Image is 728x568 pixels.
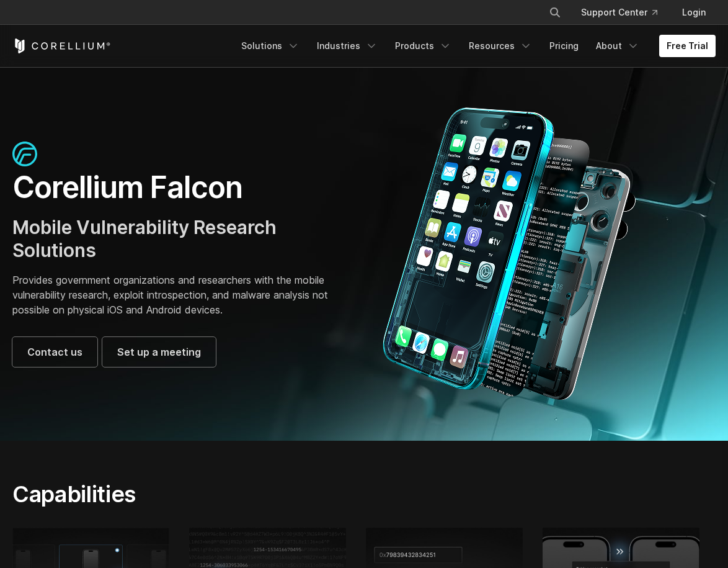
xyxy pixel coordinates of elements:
span: Mobile Vulnerability Research Solutions [12,216,277,262]
a: Resources [461,35,539,57]
img: Corellium_Falcon Hero 1 [376,107,643,401]
div: Navigation Menu [534,1,716,24]
button: Search [544,1,566,24]
a: Support Center [571,1,667,24]
h2: Capabilities [12,480,473,508]
a: Free Trial [659,35,716,57]
span: Contact us [27,345,82,359]
a: Pricing [542,35,586,57]
a: Industries [309,35,385,57]
a: Corellium Home [12,38,111,53]
img: falcon-icon [12,142,37,166]
div: Navigation Menu [234,35,716,57]
a: Set up a meeting [102,337,216,367]
h1: Corellium Falcon [12,169,352,206]
a: Login [672,1,716,24]
span: Set up a meeting [117,345,201,359]
a: Contact us [12,337,97,367]
a: About [588,35,647,57]
p: Provides government organizations and researchers with the mobile vulnerability research, exploit... [12,273,352,317]
a: Solutions [234,35,307,57]
a: Products [388,35,459,57]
